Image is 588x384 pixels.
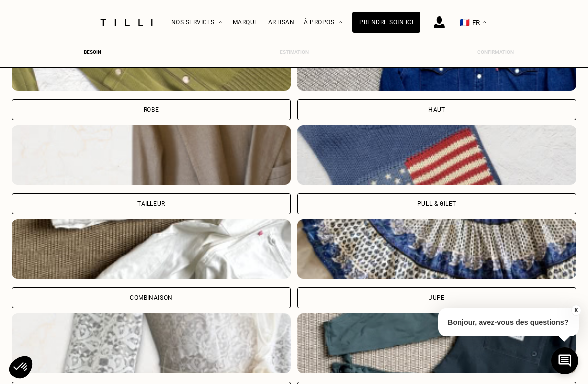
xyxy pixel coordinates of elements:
[12,219,291,279] img: Tilli retouche votre Combinaison
[268,19,294,26] a: Artisan
[130,295,173,301] div: Combinaison
[429,295,444,301] div: Jupe
[73,49,113,55] div: Besoin
[352,12,420,33] a: Prendre soin ici
[137,201,165,207] div: Tailleur
[97,19,156,26] img: Logo du service de couturière Tilli
[12,125,291,185] img: Tilli retouche votre Tailleur
[297,313,576,373] img: Tilli retouche votre Maillot de bain
[428,107,445,113] div: Haut
[455,0,491,45] button: 🇫🇷 FR
[482,21,486,24] img: menu déroulant
[417,201,456,207] div: Pull & gilet
[476,49,516,55] div: Confirmation
[571,305,581,316] button: X
[12,313,291,373] img: Tilli retouche votre Robe de mariée
[434,16,445,28] img: icône connexion
[338,21,342,24] img: Menu déroulant à propos
[274,49,314,55] div: Estimation
[144,107,159,113] div: Robe
[219,21,223,24] img: Menu déroulant
[297,125,576,185] img: Tilli retouche votre Pull & gilet
[438,308,579,336] p: Bonjour, avez-vous des questions?
[171,0,223,45] div: Nos services
[460,18,470,27] span: 🇫🇷
[233,19,258,26] a: Marque
[304,0,342,45] div: À propos
[297,219,576,279] img: Tilli retouche votre Jupe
